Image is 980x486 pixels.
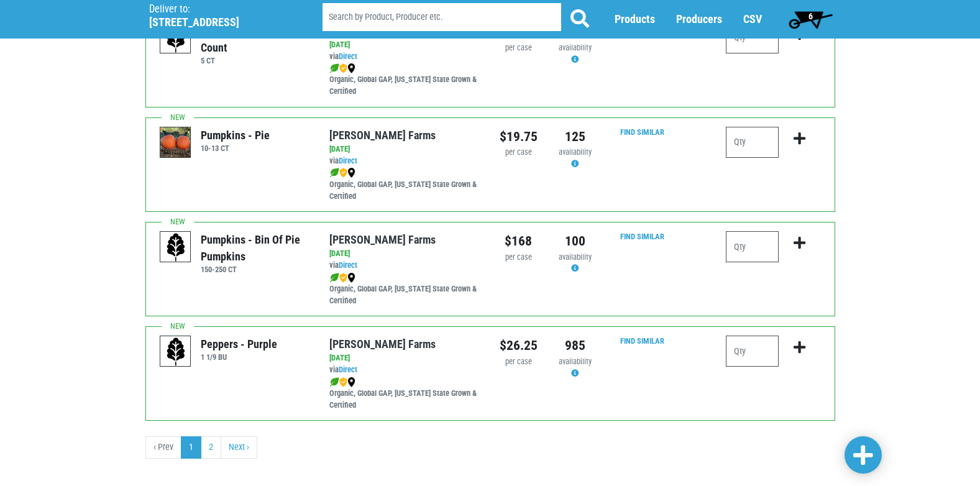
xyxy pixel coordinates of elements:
img: placeholder-variety-43d6402dacf2d531de610a020419775a.svg [160,336,191,367]
p: Deliver to: [149,3,291,16]
h5: [STREET_ADDRESS] [149,16,291,29]
h6: 10-13 CT [201,144,270,153]
a: Producers [676,13,722,26]
div: Peppers - Purple [201,336,277,352]
div: 985 [556,336,594,355]
div: [DATE] [329,352,480,364]
span: 6 [808,11,813,21]
a: Direct [339,156,357,165]
input: Qty [726,231,779,262]
a: 1 [181,436,201,459]
img: map_marker-0e94453035b3232a4d21701695807de9.png [347,377,355,387]
div: $19.75 [500,127,538,147]
div: 125 [556,127,594,147]
a: Find Similar [620,336,664,346]
a: [PERSON_NAME] Farms [329,129,436,142]
img: map_marker-0e94453035b3232a4d21701695807de9.png [347,273,355,283]
a: Direct [339,365,357,374]
a: 6 [783,7,838,32]
input: Qty [726,127,779,158]
a: 2 [201,436,221,459]
div: via [329,51,480,63]
img: leaf-e5c59151409436ccce96b2ca1b28e03c.png [329,273,339,283]
span: availability [559,147,592,157]
span: availability [559,252,592,262]
a: Direct [339,52,357,61]
div: Organic, Global GAP, [US_STATE] State Grown & Certified [329,272,480,307]
div: $26.25 [500,336,538,355]
div: [DATE] [329,39,480,51]
img: map_marker-0e94453035b3232a4d21701695807de9.png [347,168,355,178]
div: 100 [556,231,594,251]
span: availability [559,357,592,366]
a: [PERSON_NAME] Farms [329,337,436,351]
img: safety-e55c860ca8c00a9c171001a62a92dabd.png [339,273,347,283]
div: Organic, Global GAP, [US_STATE] State Grown & Certified [329,376,480,411]
div: Pumpkins - White - 5 count [201,22,311,56]
div: per case [500,42,538,54]
img: safety-e55c860ca8c00a9c171001a62a92dabd.png [339,168,347,178]
a: Find Similar [620,127,664,137]
div: Organic, Global GAP, [US_STATE] State Grown & Certified [329,63,480,98]
div: via [329,364,480,376]
div: Pumpkins - Bin of Pie Pumpkins [201,231,311,265]
img: leaf-e5c59151409436ccce96b2ca1b28e03c.png [329,377,339,387]
img: safety-e55c860ca8c00a9c171001a62a92dabd.png [339,63,347,73]
h6: 5 CT [201,56,311,65]
a: CSV [743,13,762,26]
nav: pager [145,436,835,459]
div: Pumpkins - Pie [201,127,270,144]
div: per case [500,147,538,158]
a: [PERSON_NAME] Farms [329,233,436,246]
img: thumbnail-f402428343f8077bd364b9150d8c865c.png [160,127,191,158]
div: per case [500,252,538,264]
a: Direct [339,260,357,270]
a: Find Similar [620,232,664,241]
div: Organic, Global GAP, [US_STATE] State Grown & Certified [329,167,480,203]
img: leaf-e5c59151409436ccce96b2ca1b28e03c.png [329,63,339,73]
a: Pumpkins - Pie [160,137,191,148]
img: leaf-e5c59151409436ccce96b2ca1b28e03c.png [329,168,339,178]
h6: 1 1/9 BU [201,352,277,362]
span: availability [559,43,592,52]
div: per case [500,356,538,368]
a: next [221,436,257,459]
input: Qty [726,336,779,367]
div: via [329,155,480,167]
h6: 150-250 CT [201,265,311,274]
div: [DATE] [329,144,480,155]
img: map_marker-0e94453035b3232a4d21701695807de9.png [347,63,355,73]
div: [DATE] [329,248,480,260]
a: Products [615,13,655,26]
img: safety-e55c860ca8c00a9c171001a62a92dabd.png [339,377,347,387]
div: $168 [500,231,538,251]
div: via [329,260,480,272]
input: Search by Product, Producer etc. [323,4,561,32]
img: placeholder-variety-43d6402dacf2d531de610a020419775a.svg [160,232,191,263]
